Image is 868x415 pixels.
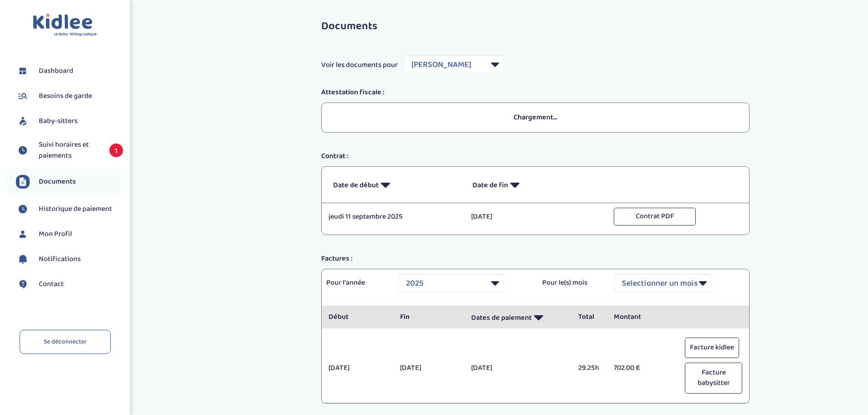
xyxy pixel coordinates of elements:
p: Pour l'année [326,277,385,288]
img: notification.svg [16,252,30,266]
p: Date de fin [473,174,598,196]
a: Mon Profil [16,227,123,241]
img: logo.svg [33,14,97,37]
button: Facture babysitter [685,363,742,394]
h3: Documents [321,20,750,32]
p: Début [329,312,386,323]
a: Se déconnecter [20,330,111,354]
p: Total [578,312,600,323]
p: [DATE] [471,211,600,222]
a: Notifications [16,252,123,266]
a: Contact [16,277,123,291]
a: Suivi horaires et paiements 1 [16,139,123,161]
span: Historique de paiement [39,204,112,215]
a: Contrat PDF [614,211,696,221]
p: Pour le(s) mois [542,277,601,288]
a: Facture kidlee [685,345,739,355]
p: Fin [400,312,457,323]
p: 29.25h [578,363,600,374]
button: Facture kidlee [685,338,739,358]
a: Facture babysitter [685,375,742,385]
span: Dashboard [39,66,73,77]
button: Contrat PDF [614,208,696,225]
div: Attestation fiscale : [314,87,756,98]
span: Mon Profil [39,229,72,240]
img: suivihoraire.svg [16,202,30,216]
div: Factures : [314,253,756,264]
span: Suivi horaires et paiements [39,139,100,161]
a: Documents [16,175,123,189]
img: contact.svg [16,277,30,291]
p: Date de début [333,174,459,196]
p: [DATE] [400,363,457,374]
span: Besoins de garde [39,91,92,102]
p: Montant [614,312,671,323]
p: [DATE] [471,363,565,374]
img: profil.svg [16,227,30,241]
span: Contact [39,279,64,290]
p: [DATE] [329,363,386,374]
img: babysitters.svg [16,114,30,128]
div: Contrat : [314,151,756,162]
span: Documents [39,176,76,187]
p: Dates de paiement [471,306,565,328]
img: suivihoraire.svg [16,143,30,157]
p: Chargement... [333,112,738,123]
a: Baby-sitters [16,114,123,128]
img: dashboard.svg [16,64,30,78]
img: besoin.svg [16,89,30,103]
a: Dashboard [16,64,123,78]
p: jeudi 11 septembre 2025 [329,211,457,222]
span: 1 [109,143,123,157]
p: 702.00 € [614,363,671,374]
span: Notifications [39,254,81,265]
a: Historique de paiement [16,202,123,216]
span: Voir les documents pour [321,60,398,71]
img: documents.svg [16,175,30,189]
a: Besoins de garde [16,89,123,103]
span: Baby-sitters [39,116,77,127]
